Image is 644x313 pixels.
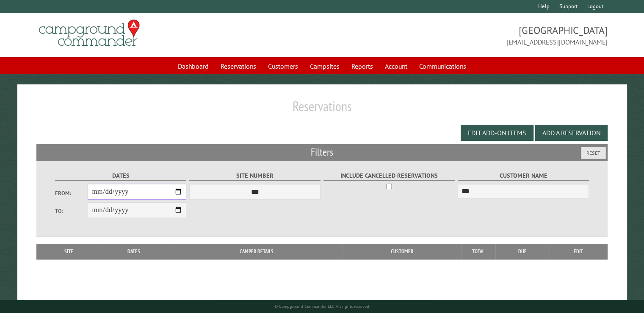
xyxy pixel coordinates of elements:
[305,58,345,74] a: Campsites
[462,244,495,259] th: Total
[461,125,533,141] button: Edit Add-on Items
[322,23,608,47] span: [GEOGRAPHIC_DATA] [EMAIL_ADDRESS][DOMAIN_NAME]
[535,125,608,141] button: Add a Reservation
[189,171,321,181] label: Site Number
[458,171,589,181] label: Customer Name
[343,244,462,259] th: Customer
[55,207,88,215] label: To:
[97,244,171,259] th: Dates
[346,58,378,74] a: Reports
[274,304,370,309] small: © Campground Commander LLC. All rights reserved.
[41,244,97,259] th: Site
[380,58,412,74] a: Account
[216,58,261,74] a: Reservations
[36,17,142,50] img: Campground Commander
[55,189,88,197] label: From:
[173,58,214,74] a: Dashboard
[414,58,471,74] a: Communications
[581,147,606,159] button: Reset
[550,244,608,259] th: Edit
[36,98,608,121] h1: Reservations
[495,244,550,259] th: Due
[171,244,343,259] th: Camper Details
[323,171,455,181] label: Include Cancelled Reservations
[263,58,303,74] a: Customers
[55,171,187,181] label: Dates
[36,144,608,160] h2: Filters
